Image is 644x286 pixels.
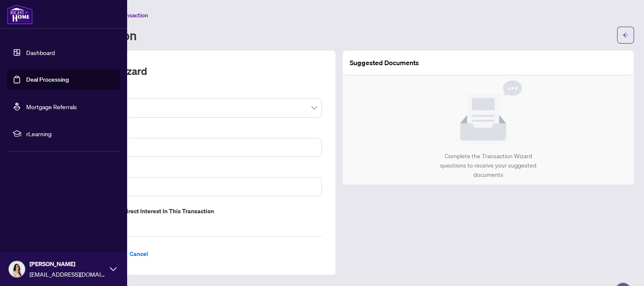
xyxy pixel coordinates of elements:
[610,256,636,282] button: Open asap
[123,247,155,261] button: Cancel
[454,80,522,145] img: Null State Icon
[622,32,628,38] span: arrow-left
[26,76,69,83] a: Deal Processing
[30,259,106,269] span: [PERSON_NAME]
[58,88,322,97] label: Transaction Type
[7,4,33,25] img: logo
[105,11,148,19] span: Add Transaction
[130,247,148,261] span: Cancel
[9,261,25,277] img: Profile Icon
[58,167,322,176] label: Property Address
[26,129,114,138] span: rLearning
[30,269,106,279] span: [EMAIL_ADDRESS][DOMAIN_NAME]
[431,151,545,179] div: Complete the Transaction Wizard questions to receive your suggested documents
[350,58,419,68] article: Suggested Documents
[58,128,322,137] label: MLS ID
[26,103,77,110] a: Mortgage Referrals
[26,49,55,56] a: Dashboard
[58,206,322,216] label: Do you have direct or indirect interest in this transaction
